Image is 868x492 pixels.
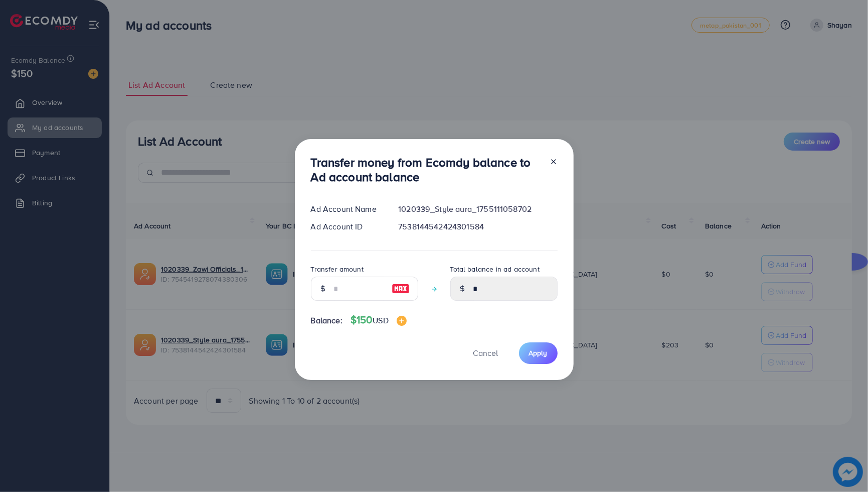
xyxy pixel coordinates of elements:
[303,221,391,232] div: Ad Account ID
[373,315,388,326] span: USD
[473,347,498,358] span: Cancel
[397,316,407,326] img: image
[311,155,542,184] h3: Transfer money from Ecomdy balance to Ad account balance
[519,342,558,364] button: Apply
[303,203,391,215] div: Ad Account Name
[311,315,342,326] span: Balance:
[450,264,540,274] label: Total balance in ad account
[461,342,511,364] button: Cancel
[390,203,565,215] div: 1020339_Style aura_1755111058702
[392,283,410,295] img: image
[351,314,407,326] h4: $150
[390,221,565,232] div: 7538144542424301584
[529,348,548,358] span: Apply
[311,264,364,274] label: Transfer amount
